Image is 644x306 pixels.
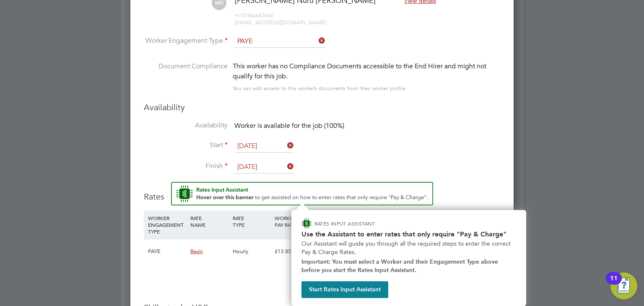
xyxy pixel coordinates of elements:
h2: Use the Assistant to enter rates that only require "Pay & Charge" [301,230,516,238]
div: £13.85 [273,239,315,264]
label: Worker Engagement Type [144,36,228,45]
div: How to input Rates that only require Pay & Charge [291,210,526,306]
label: Availability [144,121,228,130]
h3: Availability [144,102,500,113]
div: 11 [610,278,618,289]
button: Rate Assistant [171,182,433,205]
span: [EMAIL_ADDRESS][DOMAIN_NAME] [235,19,326,26]
div: PAYE [146,239,188,264]
input: Select one [234,161,294,174]
p: RATES INPUT ASSISTANT [314,220,420,227]
div: RATE NAME [188,210,231,232]
div: RATE TYPE [231,210,273,232]
label: Finish [144,162,228,171]
label: Document Compliance [144,61,228,92]
p: Our Assistant will guide you through all the required steps to enter the correct Pay & Charge Rates. [301,240,516,256]
label: Start [144,141,228,150]
div: WORKER ENGAGEMENT TYPE [146,210,188,239]
div: WORKER PAY RATE [273,210,315,232]
h3: Rates [144,182,500,202]
span: Worker is available for the job (100%) [234,122,344,130]
button: Start Rates Input Assistant [301,281,388,298]
div: This worker has no Compliance Documents accessible to the End Hirer and might not qualify for thi... [233,61,500,81]
span: m: [235,12,241,19]
strong: Important: You must select a Worker and their Engagement Type above before you start the Rates In... [301,258,500,274]
span: Basic [190,248,203,255]
span: 07466683466 [235,12,273,19]
input: Select one [234,35,325,48]
input: Select one [234,140,294,153]
img: ENGAGE Assistant Icon [301,218,312,228]
div: Hourly [231,239,273,264]
div: You can edit access to this worker’s documents from their worker profile. [233,83,407,93]
button: Open Resource Center, 11 new notifications [610,272,637,299]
